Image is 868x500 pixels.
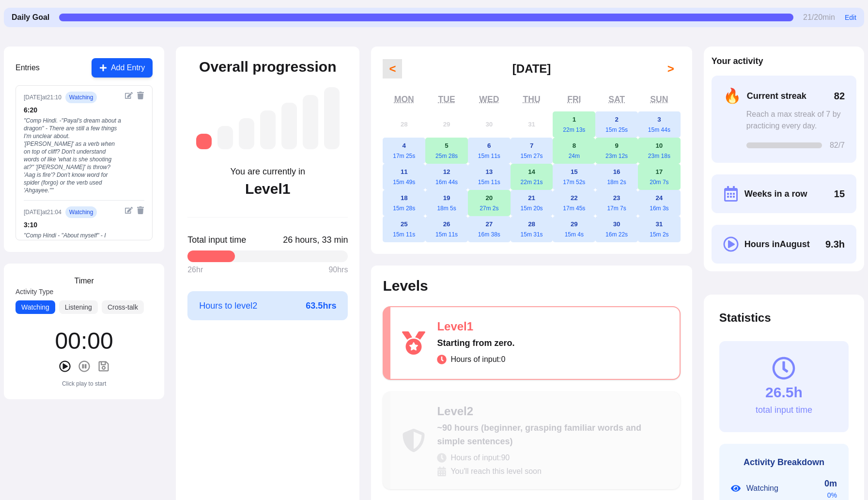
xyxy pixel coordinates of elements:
[24,117,121,194] div: " Comp Hindi. -"Payal's dream about a dragon" - There are still a few things I'm unclear about. '...
[655,194,663,202] abbr: August 24, 2025
[747,89,806,103] span: Current streak
[746,109,845,132] div: Reach a max streak of 7 by practicing every day.
[573,116,576,123] abbr: August 1, 2025
[834,187,845,201] span: 15
[468,178,511,186] div: 15m 11s
[425,152,468,160] div: 25m 28s
[324,87,340,149] div: Level 7: ~2,625 hours (near-native, understanding most media and conversations fluently)
[65,92,97,103] span: watching
[260,110,276,149] div: Level 4: ~525 hours (intermediate, understanding more complex conversations)
[425,178,468,186] div: 16m 44s
[196,134,212,149] div: Level 1: Starting from zero.
[608,94,625,104] abbr: Saturday
[595,190,638,216] button: August 23, 202517m 7s
[468,216,511,242] button: August 27, 202516m 38s
[74,275,93,287] h3: Timer
[803,12,835,23] span: 21 / 20 min
[24,105,121,115] div: 6 : 20
[401,121,408,128] abbr: July 28, 2025
[511,231,553,238] div: 15m 31s
[638,204,681,212] div: 16m 3s
[383,190,425,216] button: August 18, 202515m 28s
[553,126,595,134] div: 22m 13s
[638,190,681,216] button: August 24, 202516m 3s
[615,142,618,149] abbr: August 9, 2025
[485,121,493,128] abbr: July 30, 2025
[137,206,144,214] button: Delete entry
[445,142,448,149] abbr: August 5, 2025
[595,138,638,164] button: August 9, 202523m 12s
[383,164,425,190] button: August 11, 202515m 49s
[468,190,511,216] button: August 20, 202527m 2s
[511,152,553,160] div: 15m 27s
[450,452,510,464] span: Hours of input: 90
[744,237,810,251] span: Hours in August
[401,194,408,202] abbr: August 18, 2025
[468,231,511,238] div: 16m 38s
[450,354,505,365] span: Hours of input: 0
[437,336,667,350] div: Starting from zero.
[655,220,663,228] abbr: August 31, 2025
[281,103,297,149] div: Level 5: ~1,050 hours (high intermediate, understanding most everyday content)
[425,138,468,164] button: August 5, 202525m 28s
[425,204,468,212] div: 18m 5s
[306,299,336,312] span: 63.5 hrs
[102,300,144,314] button: Cross-talk
[425,190,468,216] button: August 19, 202518m 5s
[845,13,856,22] button: Edit
[487,142,491,149] abbr: August 6, 2025
[383,178,425,186] div: 15m 49s
[443,220,450,228] abbr: August 26, 2025
[511,178,553,186] div: 22m 21s
[485,194,493,202] abbr: August 20, 2025
[437,421,668,448] div: ~90 hours (beginner, grasping familiar words and simple sentences)
[389,61,396,77] span: <
[744,187,807,201] span: Weeks in a row
[553,231,595,238] div: 15m 4s
[650,94,668,104] abbr: Sunday
[199,58,336,76] h2: Overall progression
[303,95,318,149] div: Level 6: ~1,750 hours (advanced, understanding native media with effort)
[283,233,348,247] span: Click to toggle between decimal and time format
[425,216,468,242] button: August 26, 202515m 11s
[187,233,246,247] span: Total input time
[638,111,681,138] button: August 3, 202515m 44s
[479,94,499,104] abbr: Wednesday
[137,92,144,99] button: Delete entry
[383,138,425,164] button: August 4, 202517m 25s
[425,231,468,238] div: 15m 11s
[613,194,620,202] abbr: August 23, 2025
[383,152,425,160] div: 17m 25s
[613,220,620,228] abbr: August 30, 2025
[485,168,493,175] abbr: August 13, 2025
[824,477,837,490] div: 0m
[437,404,668,419] div: Level 2
[383,277,680,295] h2: Levels
[55,329,113,353] div: 00 : 00
[638,178,681,186] div: 20m 7s
[638,152,681,160] div: 23m 18s
[530,142,533,149] abbr: August 7, 2025
[383,111,425,138] button: July 28, 2025
[638,126,681,134] div: 15m 44s
[553,216,595,242] button: August 29, 202515m 4s
[425,164,468,190] button: August 12, 202516m 44s
[383,204,425,212] div: 15m 28s
[468,111,511,138] button: July 30, 2025
[528,121,535,128] abbr: July 31, 2025
[638,164,681,190] button: August 17, 202520m 7s
[511,216,553,242] button: August 28, 202515m 31s
[511,204,553,212] div: 15m 20s
[24,220,121,230] div: 3 : 10
[595,164,638,190] button: August 16, 202518m 2s
[511,190,553,216] button: August 21, 202515m 20s
[401,168,408,175] abbr: August 11, 2025
[655,168,663,175] abbr: August 17, 2025
[638,231,681,238] div: 15m 2s
[511,164,553,190] button: August 14, 202522m 21s
[553,204,595,212] div: 17m 45s
[553,138,595,164] button: August 8, 202524m
[485,220,493,228] abbr: August 27, 2025
[571,220,578,228] abbr: August 29, 2025
[825,237,845,251] span: Click to toggle between decimal and time format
